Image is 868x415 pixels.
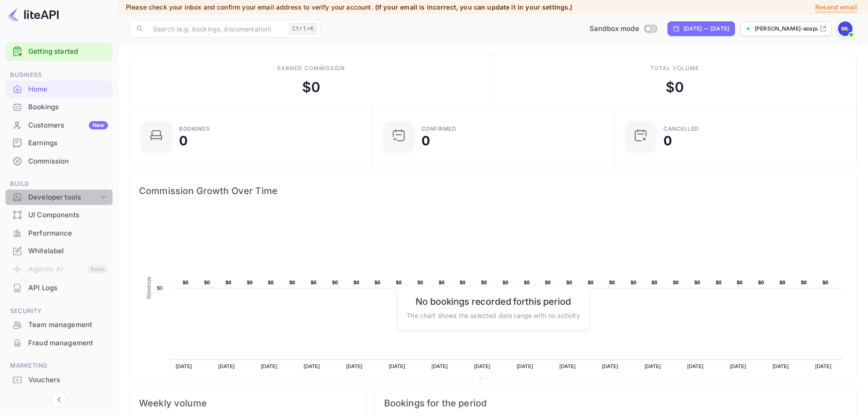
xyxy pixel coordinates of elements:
[716,280,722,285] text: $0
[157,285,163,291] text: $0
[5,134,113,152] div: Earnings
[560,364,576,369] text: [DATE]
[179,126,210,132] div: Bookings
[5,134,113,151] a: Earnings
[486,378,509,384] text: Revenue
[590,24,639,34] span: Sandbox mode
[5,206,113,224] div: UI Components
[5,279,113,296] a: API Logs
[28,320,108,330] div: Team management
[5,334,113,351] a: Fraud management
[277,64,345,72] div: Earned commission
[28,84,108,95] div: Home
[663,134,672,147] div: 0
[28,246,108,256] div: Whitelabel
[28,120,108,131] div: Customers
[730,364,746,369] text: [DATE]
[28,228,108,239] div: Performance
[5,81,113,97] a: Home
[5,334,113,352] div: Fraud management
[5,306,113,316] span: Security
[28,102,108,113] div: Bookings
[204,280,210,285] text: $0
[5,371,113,388] a: Vouchers
[815,2,857,12] p: Resend email
[5,361,113,371] span: Marketing
[5,42,113,61] div: Getting started
[5,81,113,98] div: Home
[218,364,235,369] text: [DATE]
[650,64,699,72] div: Total volume
[5,242,113,260] div: Whitelabel
[5,70,113,80] span: Business
[687,364,704,369] text: [DATE]
[28,338,108,348] div: Fraud management
[176,364,192,369] text: [DATE]
[421,126,457,132] div: Confirmed
[417,280,423,285] text: $0
[663,126,699,132] div: CANCELLED
[302,77,320,97] div: $ 0
[5,316,113,334] div: Team management
[346,364,363,369] text: [DATE]
[5,190,113,205] div: Developer tools
[439,280,445,285] text: $0
[737,280,743,285] text: $0
[406,296,580,307] h6: No bookings recorded for this period
[311,280,317,285] text: $0
[226,280,231,285] text: $0
[183,280,189,285] text: $0
[5,179,113,189] span: Build
[375,3,573,11] span: (If your email is incorrect, you can update it in your settings.)
[126,3,373,11] span: Please check your inbox and confirm your email address to verify your account.
[474,364,491,369] text: [DATE]
[289,23,317,35] div: Ctrl+K
[780,280,786,285] text: $0
[801,280,807,285] text: $0
[28,283,108,293] div: API Logs
[5,242,113,259] a: Whitelabel
[588,280,594,285] text: $0
[5,225,113,242] div: Performance
[5,117,113,133] a: CustomersNew
[517,364,533,369] text: [DATE]
[5,98,113,116] div: Bookings
[694,280,700,285] text: $0
[683,25,729,33] div: [DATE] — [DATE]
[421,134,430,147] div: 0
[28,375,108,385] div: Vouchers
[5,279,113,297] div: API Logs
[396,280,402,285] text: $0
[384,396,847,410] span: Bookings for the period
[431,364,448,369] text: [DATE]
[7,7,59,22] img: LiteAPI logo
[139,184,847,198] span: Commission Growth Over Time
[332,280,338,285] text: $0
[5,153,113,170] div: Commission
[28,192,99,203] div: Developer tools
[758,280,764,285] text: $0
[631,280,637,285] text: $0
[652,280,657,285] text: $0
[602,364,618,369] text: [DATE]
[28,46,108,57] a: Getting started
[666,77,684,97] div: $ 0
[51,391,67,408] button: Collapse navigation
[303,364,320,369] text: [DATE]
[5,153,113,169] a: Commission
[503,280,508,285] text: $0
[5,316,113,333] a: Team management
[289,280,295,285] text: $0
[5,206,113,223] a: UI Components
[822,280,828,285] text: $0
[5,98,113,115] a: Bookings
[389,364,406,369] text: [DATE]
[524,280,530,285] text: $0
[375,280,380,285] text: $0
[838,21,853,36] img: Mariano Luna
[545,280,551,285] text: $0
[28,210,108,220] div: UI Components
[609,280,615,285] text: $0
[586,24,660,34] div: Switch to Production mode
[815,364,832,369] text: [DATE]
